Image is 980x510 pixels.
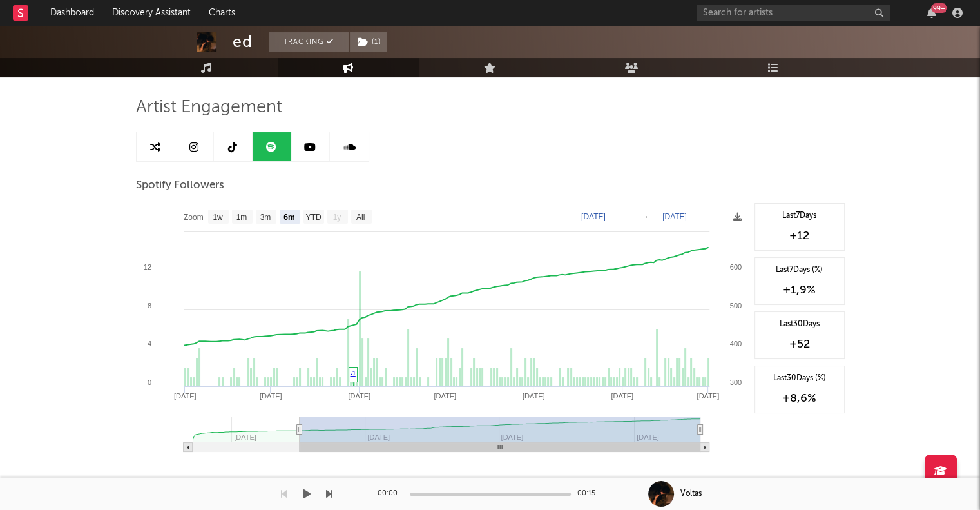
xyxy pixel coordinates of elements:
text: 300 [729,378,741,386]
span: Artist Engagement [136,100,282,115]
div: Last 30 Days [762,319,838,330]
text: YTD [305,213,321,222]
div: +8,6 % [762,391,838,406]
text: → [641,212,649,221]
text: 400 [729,340,741,348]
span: Spotify Followers [136,178,224,193]
button: Tracking [269,32,349,52]
a: ♫ [351,369,356,377]
text: [DATE] [348,392,370,400]
text: 600 [729,263,741,271]
button: 99+ [927,8,936,18]
text: Zoom [184,213,204,222]
text: 1w [213,213,223,222]
input: Search for artists [697,5,890,21]
div: Last 30 Days (%) [762,373,838,384]
text: 1m [236,213,247,222]
span: ( 1 ) [349,32,387,52]
text: [DATE] [697,392,719,400]
text: 12 [143,263,151,271]
text: [DATE] [522,392,544,400]
text: [DATE] [173,392,196,400]
text: 500 [729,302,741,309]
div: 00:00 [378,486,403,502]
div: +52 [762,337,838,352]
div: Voltas [680,488,702,500]
div: +12 [762,228,838,244]
text: All [356,213,364,222]
text: 0 [147,378,151,386]
div: ed [233,32,253,52]
div: +1,9 % [762,282,838,298]
text: 8 [147,302,151,309]
text: [DATE] [259,392,282,400]
text: [DATE] [434,392,456,400]
text: 4 [147,340,151,348]
div: Last 7 Days (%) [762,264,838,276]
span: Spotify Monthly Listeners [136,477,264,493]
text: 6m [283,213,294,222]
text: 3m [260,213,271,222]
text: [DATE] [662,212,687,221]
div: Last 7 Days [762,210,838,222]
div: 00:15 [577,486,603,502]
button: (1) [350,32,387,52]
div: 99 + [931,3,947,13]
text: [DATE] [581,212,606,221]
text: 1y [332,213,341,222]
text: [DATE] [611,392,633,400]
